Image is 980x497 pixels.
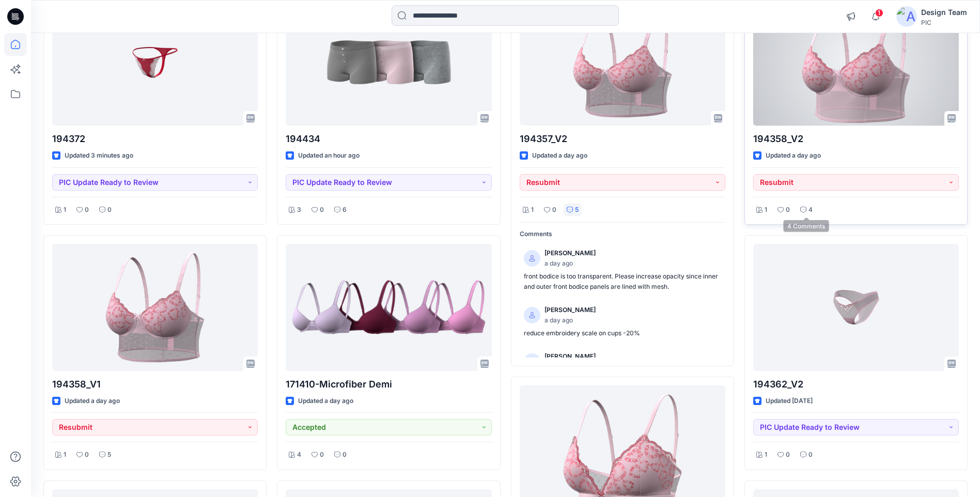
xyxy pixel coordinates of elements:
a: [PERSON_NAME]a day agofront bodice is too transparent. Please increase opacity since inner and ou... [520,244,725,297]
svg: avatar [529,255,535,261]
div: Design Team [921,6,967,19]
p: 5 [575,205,579,215]
p: 5 [107,449,111,460]
p: reduce embroidery scale on cups -20% [524,328,721,339]
p: 0 [786,205,790,215]
svg: avatar [529,312,535,318]
p: Updated [DATE] [766,396,813,407]
a: 171410-Microfiber Demi [286,244,491,370]
p: 0 [85,205,89,215]
a: [PERSON_NAME]a day agoFront platforms are too high, reduce as marked [520,347,725,390]
p: Updated a day ago [65,396,120,407]
p: 1 [765,205,767,215]
p: 4 [808,205,813,215]
a: [PERSON_NAME]a day agoreduce embroidery scale on cups -20% [520,301,725,343]
p: 6 [343,205,347,215]
p: 194358_V2 [753,132,959,146]
p: 194372 [52,132,258,146]
p: Comments [520,229,725,240]
p: 1 [531,205,534,215]
div: PIC [921,19,967,26]
p: [PERSON_NAME] [545,351,596,362]
p: 1 [64,449,66,460]
p: 0 [552,205,556,215]
p: a day ago [545,258,596,269]
p: 0 [107,205,112,215]
p: 194357_V2 [520,132,725,146]
p: 1 [64,205,66,215]
p: Updated a day ago [766,150,821,161]
p: [PERSON_NAME] [545,248,596,259]
p: 0 [808,449,813,460]
p: 1 [765,449,767,460]
p: 0 [85,449,89,460]
p: 0 [320,205,324,215]
p: 0 [320,449,324,460]
span: 1 [875,9,883,17]
p: 171410-Microfiber Demi [286,377,491,392]
a: 194358_V1 [52,244,258,370]
p: Updated a day ago [532,150,587,161]
p: 4 [297,449,301,460]
a: 194362_V2 [753,244,959,370]
p: a day ago [545,315,596,326]
img: avatar [896,6,917,27]
p: Updated a day ago [298,396,353,407]
p: 194362_V2 [753,377,959,392]
p: Updated 3 minutes ago [65,150,133,161]
p: front bodice is too transparent. Please increase opacity since inner and outer front bodice panel... [524,271,721,292]
p: 3 [297,205,301,215]
p: [PERSON_NAME] [545,305,596,316]
p: 0 [786,449,790,460]
p: 194434 [286,132,491,146]
p: 194358_V1 [52,377,258,392]
p: 0 [343,449,347,460]
p: Updated an hour ago [298,150,360,161]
